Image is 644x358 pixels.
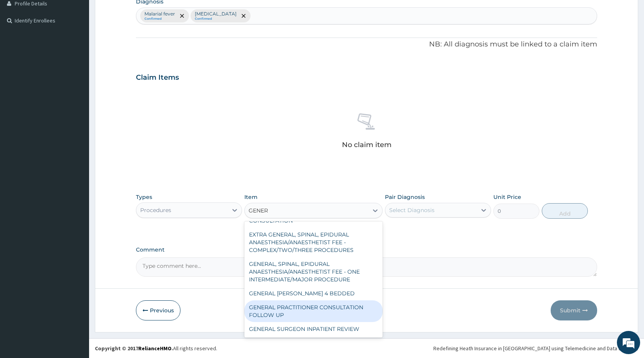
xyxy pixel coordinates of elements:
[244,300,383,322] div: GENERAL PRACTITIONER CONSULTATION FOLLOW UP
[136,39,597,50] p: NB: All diagnosis must be linked to a claim item
[95,345,173,352] strong: Copyright © 2017 .
[493,193,521,201] label: Unit Price
[385,193,425,201] label: Pair Diagnosis
[14,39,31,58] img: d_794563401_company_1708531726252_794563401
[195,17,237,21] small: Confirmed
[138,345,172,352] a: RelianceHMO
[389,206,434,214] div: Select Diagnosis
[140,206,171,214] div: Procedures
[136,194,152,200] label: Types
[40,43,130,53] div: Chat with us now
[551,300,597,320] button: Submit
[136,300,180,320] button: Previous
[433,344,638,352] div: Redefining Heath Insurance in [GEOGRAPHIC_DATA] using Telemedicine and Data Science!
[4,211,148,238] textarea: Type your message and hit 'Enter'
[342,141,392,149] p: No claim item
[240,12,247,19] span: remove selection option
[136,74,179,82] h3: Claim Items
[144,17,175,21] small: Confirmed
[244,322,383,336] div: GENERAL SURGEON INPATIENT REVIEW
[244,228,383,257] div: EXTRA GENERAL, SPINAL, EPIDURAL ANAESTHESIA/ANAESTHETIST FEE - COMPLEX/TWO/THREE PROCEDURES
[144,11,175,17] p: Malarial fever
[89,338,644,358] footer: All rights reserved.
[127,4,146,22] div: Minimize live chat window
[542,203,588,219] button: Add
[195,11,237,17] p: [MEDICAL_DATA]
[179,12,185,19] span: remove selection option
[244,257,383,286] div: GENERAL, SPINAL, EPIDURAL ANAESTHESIA/ANAESTHETIST FEE - ONE INTERMEDIATE/MAJOR PROCEDURE
[244,193,258,201] label: Item
[136,247,597,253] label: Comment
[244,286,383,300] div: GENERAL [PERSON_NAME] 4 BEDDED
[45,98,107,176] span: We're online!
